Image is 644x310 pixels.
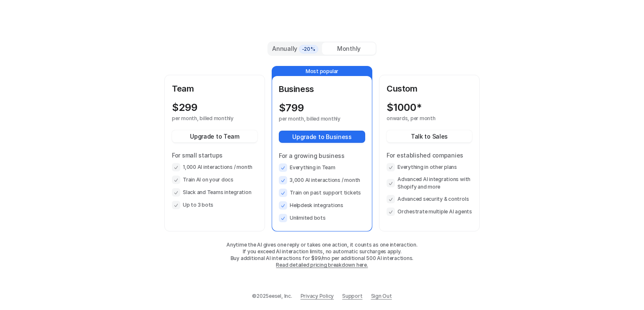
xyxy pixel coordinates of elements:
p: onwards, per month [387,115,457,122]
span: -20% [299,45,318,53]
button: Upgrade to Business [279,131,365,143]
p: per month, billed monthly [279,116,350,122]
li: Orchestrate multiple AI agents [387,208,472,216]
p: If you exceed AI interaction limits, no automatic surcharges apply. [164,248,480,255]
p: For a growing business [279,151,365,160]
li: 1,000 AI interactions / month [172,163,257,171]
li: Train AI on your docs [172,176,257,184]
li: Train on past support tickets [279,189,365,197]
a: Privacy Policy [301,292,334,300]
li: Advanced AI integrations with Shopify and more [387,176,472,191]
div: Monthly [322,42,376,55]
p: Buy additional AI interactions for $99/mo per additional 500 AI interactions. [164,255,480,262]
p: Team [172,82,257,95]
span: Support [342,292,362,300]
p: For small startups [172,151,257,160]
li: Helpdesk integrations [279,201,365,210]
p: For established companies [387,151,472,160]
li: Up to 3 bots [172,201,257,209]
a: Read detailed pricing breakdown here. [276,262,368,268]
li: Everything in Team [279,163,365,172]
li: Slack and Teams integration [172,188,257,197]
p: $ 1000* [387,102,422,113]
p: Anytime the AI gives one reply or takes one action, it counts as one interaction. [164,242,480,248]
button: Upgrade to Team [172,130,257,142]
p: Custom [387,82,472,95]
div: Annually [272,44,319,53]
li: Unlimited bots [279,214,365,222]
p: Most popular [272,66,372,76]
p: per month, billed monthly [172,115,242,122]
p: $ 299 [172,102,197,113]
a: Sign Out [371,292,392,300]
li: Advanced security & controls [387,195,472,203]
p: Business [279,83,365,95]
li: Everything in other plans [387,163,472,171]
button: Talk to Sales [387,130,472,142]
p: © 2025 eesel, Inc. [252,292,292,300]
li: 3,000 AI interactions / month [279,176,365,184]
p: $ 799 [279,102,304,114]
